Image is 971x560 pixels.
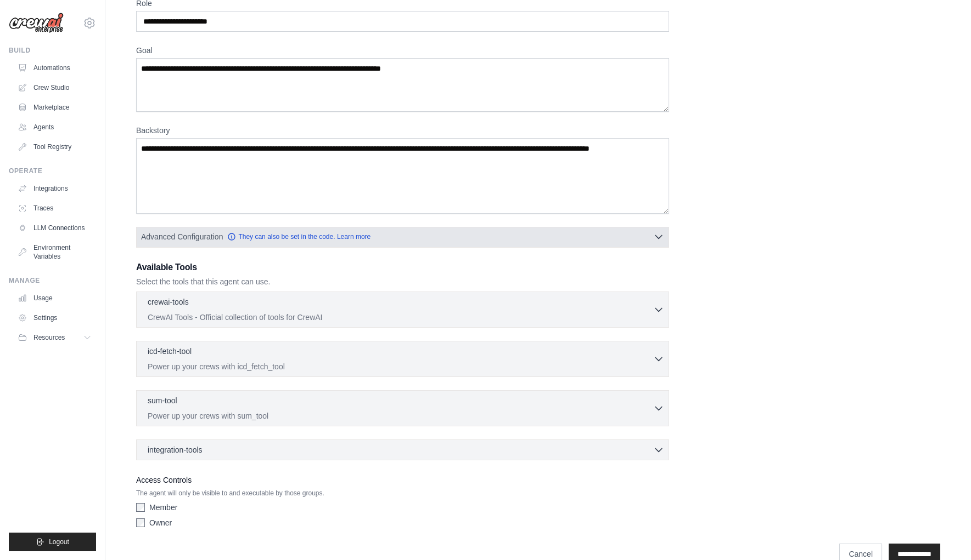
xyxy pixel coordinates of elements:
span: Advanced Configuration [141,231,223,242]
a: Environment Variables [13,239,96,265]
p: Power up your crews with icd_fetch_tool [148,361,653,372]
h3: Available Tools [136,261,669,274]
a: Automations [13,59,96,77]
div: Build [9,46,96,55]
a: Marketplace [13,99,96,116]
div: Manage [9,276,96,285]
span: Resources [33,333,65,342]
label: Owner [149,517,172,528]
button: Logout [9,533,96,551]
p: CrewAI Tools - Official collection of tools for CrewAI [148,312,653,323]
a: Tool Registry [13,138,96,156]
a: LLM Connections [13,219,96,237]
p: sum-tool [148,395,177,406]
a: They can also be set in the code. Learn more [227,232,371,241]
span: Logout [49,538,69,546]
img: Logo [9,13,64,33]
button: integration-tools [141,444,664,455]
a: Agents [13,118,96,136]
label: Member [149,502,177,513]
p: The agent will only be visible to and executable by those groups. [136,489,669,498]
a: Settings [13,309,96,327]
p: icd-fetch-tool [148,346,192,357]
span: integration-tools [148,444,203,455]
label: Access Controls [136,473,669,487]
label: Goal [136,45,669,56]
button: Resources [13,329,96,346]
a: Traces [13,199,96,217]
label: Backstory [136,125,669,136]
a: Crew Studio [13,79,96,96]
button: sum-tool Power up your crews with sum_tool [141,395,664,421]
p: crewai-tools [148,296,189,307]
p: Power up your crews with sum_tool [148,410,653,421]
a: Integrations [13,180,96,197]
button: icd-fetch-tool Power up your crews with icd_fetch_tool [141,346,664,372]
a: Usage [13,289,96,307]
p: Select the tools that this agent can use. [136,276,669,287]
button: crewai-tools CrewAI Tools - Official collection of tools for CrewAI [141,296,664,323]
div: Operate [9,167,96,175]
button: Advanced Configuration They can also be set in the code. Learn more [137,227,669,247]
